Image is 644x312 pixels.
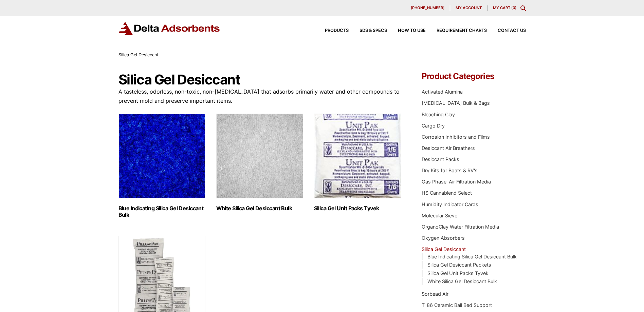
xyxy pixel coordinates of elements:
[118,114,205,198] img: Blue Indicating Silica Gel Desiccant Bulk
[422,100,490,106] a: [MEDICAL_DATA] Bulk & Bags
[118,52,159,57] span: Silica Gel Desiccant
[513,5,515,10] span: 0
[325,28,349,33] span: Products
[422,291,448,297] a: Sorbead Air
[456,6,482,10] span: My account
[450,5,487,11] a: My account
[398,28,426,33] span: How to Use
[487,28,526,33] a: Contact Us
[422,179,491,184] a: Gas Phase-Air Filtration Media
[422,112,455,117] a: Bleaching Clay
[118,114,205,218] a: Visit product category Blue Indicating Silica Gel Desiccant Bulk
[427,270,489,276] a: Silica Gel Unit Packs Tyvek
[520,5,526,11] div: Toggle Modal Content
[427,278,497,284] a: White Silica Gel Desiccant Bulk
[118,205,205,218] h2: Blue Indicating Silica Gel Desiccant Bulk
[422,145,475,151] a: Desiccant Air Breathers
[216,114,303,198] img: White Silica Gel Desiccant Bulk
[314,114,401,198] img: Silica Gel Unit Packs Tyvek
[422,224,499,230] a: OrganoClay Water Filtration Media
[422,89,463,95] a: Activated Alumina
[427,262,491,268] a: Silica Gel Desiccant Packets
[314,28,349,33] a: Products
[118,72,402,87] h1: Silica Gel Desiccant
[118,22,220,35] img: Delta Adsorbents
[422,213,457,218] a: Molecular Sieve
[314,205,401,212] h2: Silica Gel Unit Packs Tyvek
[422,235,465,241] a: Oxygen Absorbers
[427,254,517,259] a: Blue Indicating Silica Gel Desiccant Bulk
[422,123,445,129] a: Cargo Dry
[422,302,492,308] a: T-86 Ceramic Ball Bed Support
[422,156,459,162] a: Desiccant Packs
[422,168,478,173] a: Dry Kits for Boats & RV's
[498,28,526,33] span: Contact Us
[422,201,478,207] a: Humidity Indicator Cards
[118,87,402,105] p: A tasteless, odorless, non-toxic, non-[MEDICAL_DATA] that adsorbs primarily water and other compo...
[422,134,490,140] a: Corrosion Inhibitors and Films
[387,28,426,33] a: How to Use
[411,6,444,10] span: [PHONE_NUMBER]
[437,28,487,33] span: Requirement Charts
[426,28,487,33] a: Requirement Charts
[216,114,303,212] a: Visit product category White Silica Gel Desiccant Bulk
[314,114,401,212] a: Visit product category Silica Gel Unit Packs Tyvek
[422,72,526,80] h4: Product Categories
[493,5,516,10] a: My Cart (0)
[422,246,466,252] a: Silica Gel Desiccant
[422,190,472,196] a: HS Cannablend Select
[405,5,450,11] a: [PHONE_NUMBER]
[360,28,387,33] span: SDS & SPECS
[349,28,387,33] a: SDS & SPECS
[216,205,303,212] h2: White Silica Gel Desiccant Bulk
